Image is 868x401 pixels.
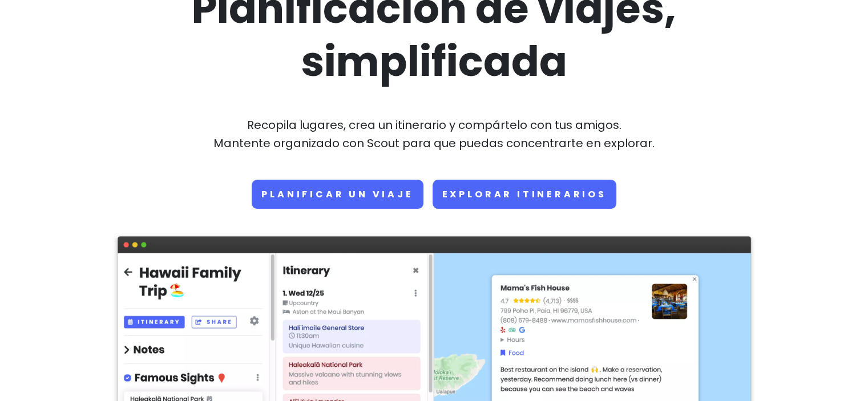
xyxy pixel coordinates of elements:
font: Planificar un viaje [261,188,413,201]
a: Explorar itinerarios [433,180,616,209]
font: Recopila lugares, crea un itinerario y compártelo con tus amigos. [247,117,621,133]
font: Mantente organizado con Scout para que puedas concentrarte en explorar. [213,135,655,151]
a: Planificar un viaje [252,180,423,209]
font: Explorar itinerarios [442,188,607,201]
